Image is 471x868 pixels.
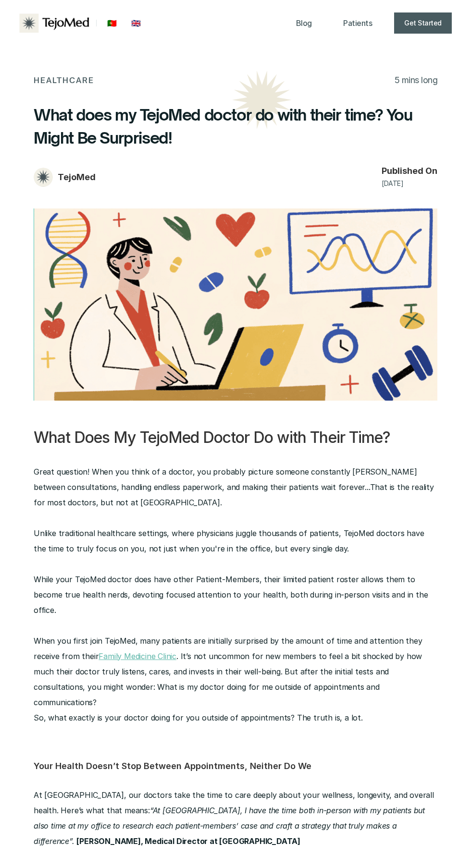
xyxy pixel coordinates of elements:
[343,16,372,30] p: Patients
[286,12,321,34] a: Blog
[34,760,437,772] h5: Your Health Doesn’t Stop Between Appointments, Neither Do We
[34,510,437,556] p: Unlike traditional healthcare settings, where physicians juggle thousands of patients, TejoMed do...
[58,171,96,183] h5: TejoMed
[99,651,176,661] a: Family Medicine Clinic
[126,13,146,33] a: 🇬🇧
[19,13,90,33] img: TejoMed Home
[76,836,300,846] strong: [PERSON_NAME], Medical Director at [GEOGRAPHIC_DATA]
[395,73,438,88] p: 5 mins long
[382,165,437,177] h5: Published On
[394,12,452,34] a: Get Started
[34,449,437,510] p: Great question! When you think of a doctor, you probably picture someone constantly [PERSON_NAME]...
[131,16,141,30] p: 🇬🇧
[34,103,437,149] h3: What does my TejoMed doctor do with their time? You Might Be Surprised!
[404,17,442,29] p: Get Started
[107,16,117,30] p: 🇵🇹
[334,12,382,34] a: Patients
[34,556,437,618] p: While your TejoMed doctor does have other Patient-Members, their limited patient roster allows th...
[34,427,437,449] h4: What Does My TejoMed Doctor Do with Their Time?
[34,73,94,88] p: Healthcare
[34,710,437,725] p: So, what exactly is your doctor doing for you outside of appointments? The truth is, a lot.
[102,13,122,33] a: 🇵🇹
[382,177,403,189] p: [DATE]
[296,16,312,30] p: Blog
[34,772,437,864] p: At [GEOGRAPHIC_DATA], our doctors take the time to care deeply about your wellness, longevity, an...
[34,806,427,846] em: “At [GEOGRAPHIC_DATA], I have the time both in-person with my patients but also time at my office...
[34,618,437,710] p: When you first join TejoMed, many patients are initially surprised by the amount of time and atte...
